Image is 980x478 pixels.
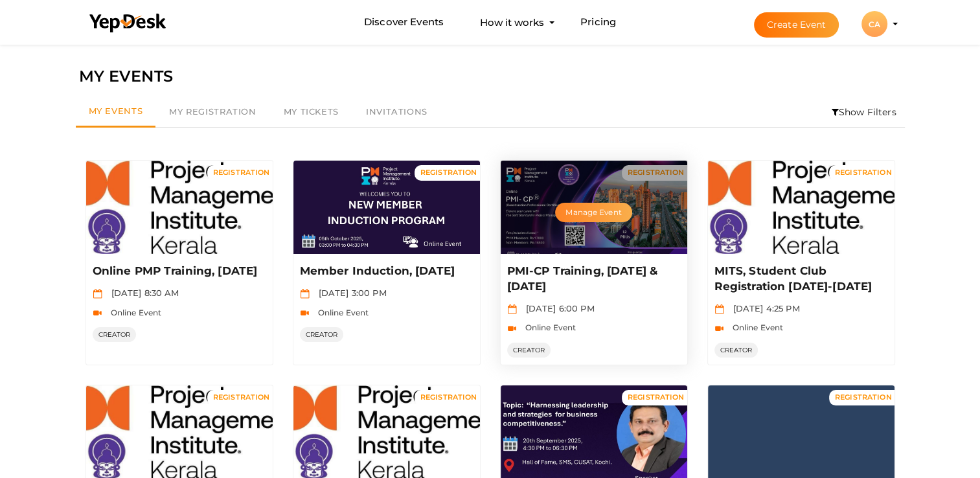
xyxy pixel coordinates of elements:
[300,264,470,279] p: Member Induction, [DATE]
[104,308,162,317] span: Online Event
[93,289,102,299] img: calendar.svg
[507,343,551,358] span: CREATOR
[364,10,444,34] a: Discover Events
[76,97,156,128] a: My Events
[366,106,427,117] span: Invitations
[861,19,887,29] profile-pic: CA
[714,343,758,358] span: CREATOR
[519,323,576,332] span: Online Event
[507,324,517,334] img: video-icon.svg
[300,308,310,318] img: video-icon.svg
[727,303,800,313] span: [DATE] 4:25 PM
[726,323,784,332] span: Online Event
[714,324,724,334] img: video-icon.svg
[476,10,548,34] button: How it works
[507,304,517,314] img: calendar.svg
[352,97,441,127] a: Invitations
[93,327,137,342] span: CREATOR
[300,289,310,299] img: calendar.svg
[858,10,891,38] button: CA
[169,106,256,117] span: My Registration
[580,10,616,34] a: Pricing
[284,106,339,117] span: My Tickets
[861,11,887,37] div: CA
[93,264,263,279] p: Online PMP Training, [DATE]
[555,203,632,222] button: Manage Event
[105,288,179,298] span: [DATE] 8:30 AM
[507,264,678,295] p: PMI-CP Training, [DATE] & [DATE]
[714,264,885,295] p: MITS, Student Club Registration [DATE]-[DATE]
[312,288,387,298] span: [DATE] 3:00 PM
[79,64,902,89] div: MY EVENTS
[754,12,839,38] button: Create Event
[519,303,595,313] span: [DATE] 6:00 PM
[270,97,352,127] a: My Tickets
[300,327,344,342] span: CREATOR
[93,308,102,318] img: video-icon.svg
[823,97,905,127] li: Show Filters
[155,97,269,127] a: My Registration
[312,308,369,317] span: Online Event
[714,304,724,314] img: calendar.svg
[89,106,143,116] span: My Events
